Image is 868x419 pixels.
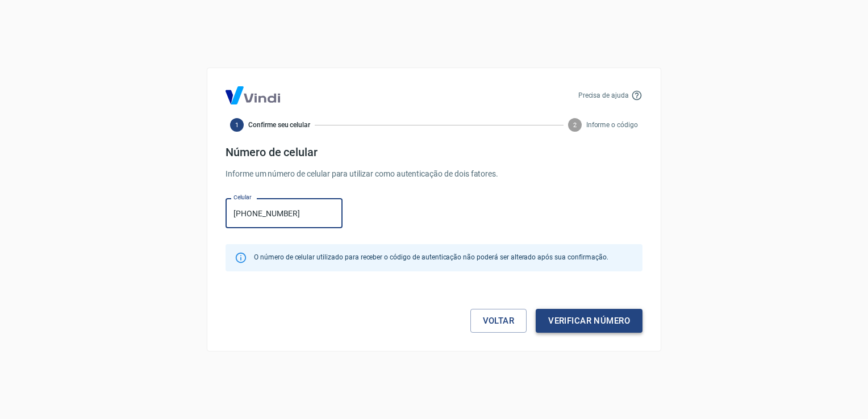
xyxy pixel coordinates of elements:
a: Voltar [470,309,527,333]
label: Celular [233,193,252,202]
h4: Número de celular [226,145,642,159]
text: 1 [235,121,239,129]
img: Logo Vind [226,86,280,104]
div: O número de celular utilizado para receber o código de autenticação não poderá ser alterado após ... [254,248,608,268]
span: Confirme seu celular [248,120,310,130]
text: 2 [573,121,577,129]
p: Informe um número de celular para utilizar como autenticação de dois fatores. [226,168,642,180]
span: Informe o código [586,120,638,130]
p: Precisa de ajuda [578,90,629,100]
button: Verificar número [536,309,642,333]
